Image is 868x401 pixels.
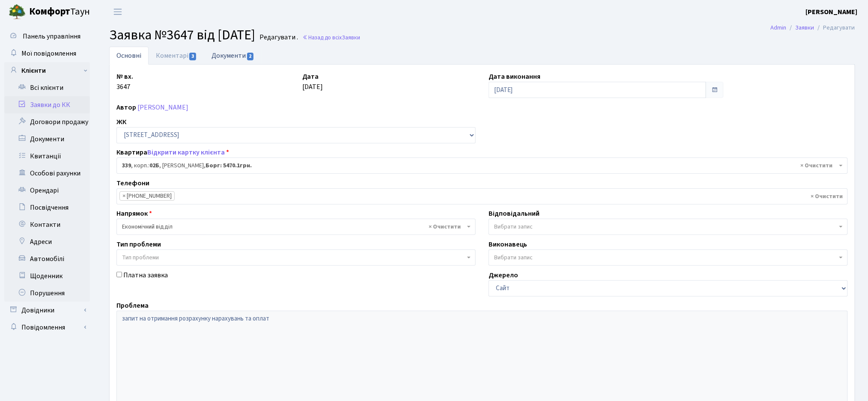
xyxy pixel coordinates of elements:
a: Документи [204,47,262,64]
label: № вх. [116,71,133,82]
a: Щоденник [4,267,90,285]
span: 2 [247,53,254,60]
a: Документи [4,131,90,148]
label: ЖК [116,117,126,127]
a: Порушення [4,285,90,302]
label: Автор [116,102,136,113]
a: Повідомлення [4,319,90,336]
a: [PERSON_NAME] [806,7,858,17]
b: [PERSON_NAME] [806,7,858,17]
b: Комфорт [29,5,70,18]
span: × [122,192,125,200]
a: Особові рахунки [4,165,90,182]
label: Дата виконання [489,71,540,82]
li: Редагувати [814,23,855,33]
span: Вибрати запис [494,223,533,231]
a: [PERSON_NAME] [137,103,188,112]
a: Всі клієнти [4,79,90,96]
span: Тип проблеми [122,253,159,262]
a: Орендарі [4,182,90,199]
div: 3647 [110,71,296,98]
label: Дата [303,71,319,82]
a: Відкрити картку клієнта [147,148,225,157]
img: logo.png [9,3,26,21]
a: Довідники [4,302,90,319]
small: Редагувати . [258,33,298,42]
label: Виконавець [489,239,527,250]
span: Економічний відділ [116,219,476,235]
span: Економічний відділ [122,223,465,231]
a: Назад до всіхЗаявки [302,33,360,42]
a: Контакти [4,216,90,233]
span: Заявки [342,33,360,42]
nav: breadcrumb [758,19,868,37]
label: Проблема [116,300,149,311]
a: Адреси [4,233,90,250]
label: Квартира [116,147,229,157]
b: 02Б [149,161,159,170]
span: 3 [189,53,196,60]
label: Джерело [489,270,518,280]
button: Переключити навігацію [107,5,128,19]
span: Видалити всі елементи [801,161,833,170]
span: Видалити всі елементи [811,192,843,201]
a: Коментарі [149,47,204,65]
label: Відповідальний [489,208,540,219]
span: Таун [29,5,90,19]
span: <b>339</b>, корп.: <b>02Б</b>, Лисий Сергій Віталійович, <b>Борг: 5470.1грн.</b> [116,157,848,174]
span: Мої повідомлення [21,49,76,58]
a: Admin [771,23,787,32]
div: [DATE] [296,71,483,98]
a: Квитанції [4,148,90,165]
label: Напрямок [116,208,152,219]
span: Панель управління [23,32,81,41]
b: 339 [122,161,131,170]
b: Борг: 5470.1грн. [206,161,252,170]
a: Заявки до КК [4,96,90,113]
span: Видалити всі елементи [429,223,461,231]
span: <b>339</b>, корп.: <b>02Б</b>, Лисий Сергій Віталійович, <b>Борг: 5470.1грн.</b> [122,161,837,170]
a: Договори продажу [4,113,90,131]
label: Платна заявка [123,270,168,280]
label: Тип проблеми [116,239,161,250]
a: Автомобілі [4,250,90,267]
span: Вибрати запис [494,253,533,262]
li: +380971219685 [119,191,175,201]
a: Мої повідомлення [4,45,90,62]
a: Основні [109,47,149,65]
a: Посвідчення [4,199,90,216]
a: Клієнти [4,62,90,79]
a: Панель управління [4,28,90,45]
a: Заявки [796,23,814,32]
label: Телефони [116,178,149,188]
span: Заявка №3647 від [DATE] [109,25,255,45]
